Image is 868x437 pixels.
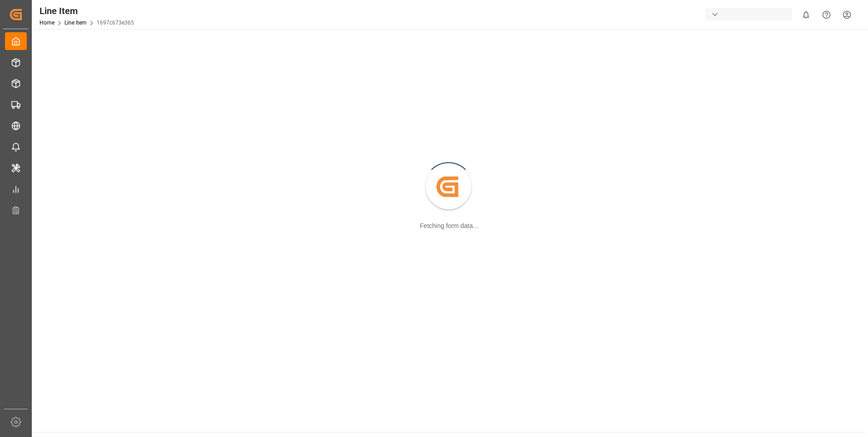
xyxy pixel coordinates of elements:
div: Fetching form data... [420,221,478,231]
div: Line Item [39,4,134,18]
button: show 0 new notifications [796,5,816,25]
button: Help Center [816,5,837,25]
a: Home [39,20,54,26]
a: Line Item [64,20,87,26]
